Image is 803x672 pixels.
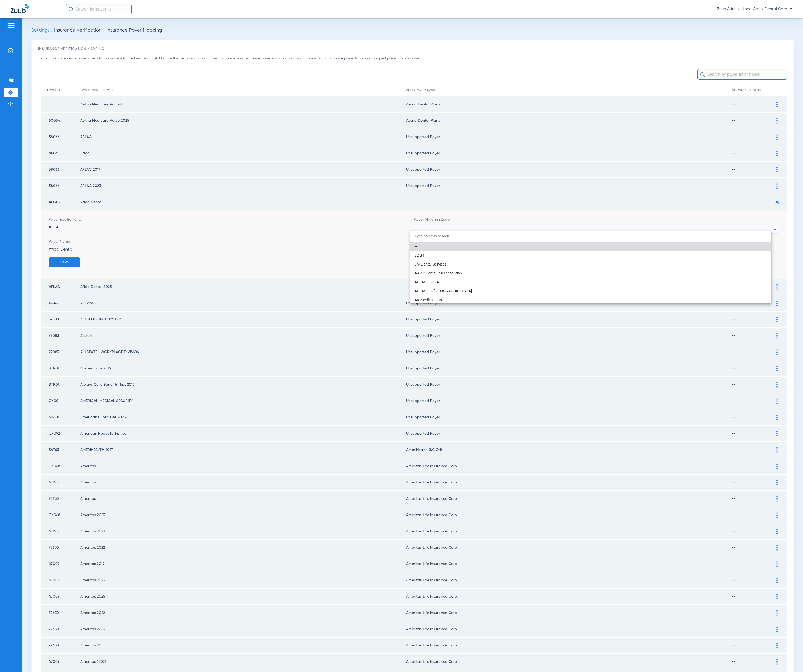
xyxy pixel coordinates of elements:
span: 32 BJ [415,253,424,257]
span: 3M Dental Services [415,262,446,266]
span: -- [415,245,417,248]
span: AK-Medicaid - Bot [415,298,444,302]
span: AARP Dental Insurance Plan [415,271,462,275]
span: AFLAC OF GA [415,280,439,284]
span: AFLAC OF [GEOGRAPHIC_DATA] [415,289,472,293]
input: dropdown search [410,231,771,242]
